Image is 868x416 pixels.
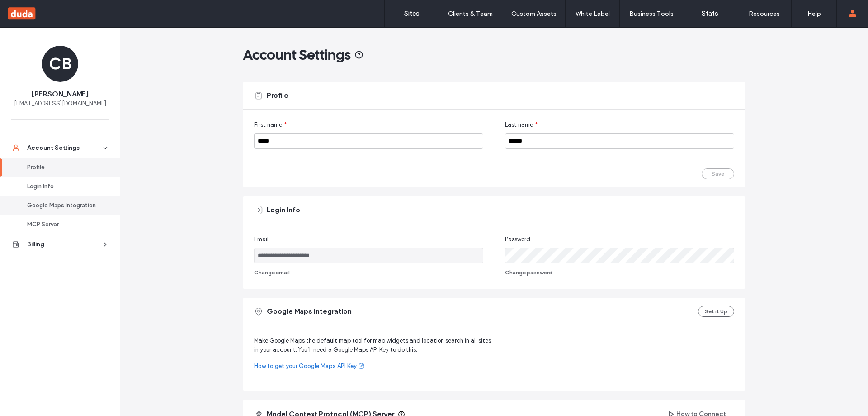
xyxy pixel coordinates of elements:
span: Login Info [267,205,300,215]
span: Google Maps integration [267,306,352,316]
div: MCP Server [27,220,101,229]
div: Login Info [27,182,101,191]
span: Password [505,235,530,244]
span: Last name [505,120,533,129]
span: Help [20,6,39,14]
span: Account Settings [243,46,351,64]
label: Help [807,10,821,18]
label: Sites [404,10,420,18]
span: Make Google Maps the default map tool for map widgets and location search in all sites in your ac... [254,336,494,354]
input: Last name [505,133,734,149]
span: [EMAIL_ADDRESS][DOMAIN_NAME] [14,99,106,108]
a: How to get your Google Maps API Key [254,362,494,371]
div: Profile [27,163,101,172]
div: CB [42,46,78,82]
span: [PERSON_NAME] [32,89,89,99]
label: Clients & Team [448,10,493,18]
input: Email [254,248,483,263]
span: First name [254,120,282,129]
label: White Label [576,10,610,18]
label: Resources [749,10,780,18]
button: Change password [505,267,552,278]
label: Stats [702,10,718,18]
span: Email [254,235,269,244]
label: Business Tools [629,10,674,18]
div: Billing [27,240,101,249]
input: Password [505,248,734,263]
span: Profile [267,91,288,100]
label: Custom Assets [511,10,557,18]
input: First name [254,133,483,149]
button: Set it Up [698,306,734,317]
div: Google Maps Integration [27,201,101,210]
div: Account Settings [27,143,101,153]
button: Change email [254,267,290,278]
